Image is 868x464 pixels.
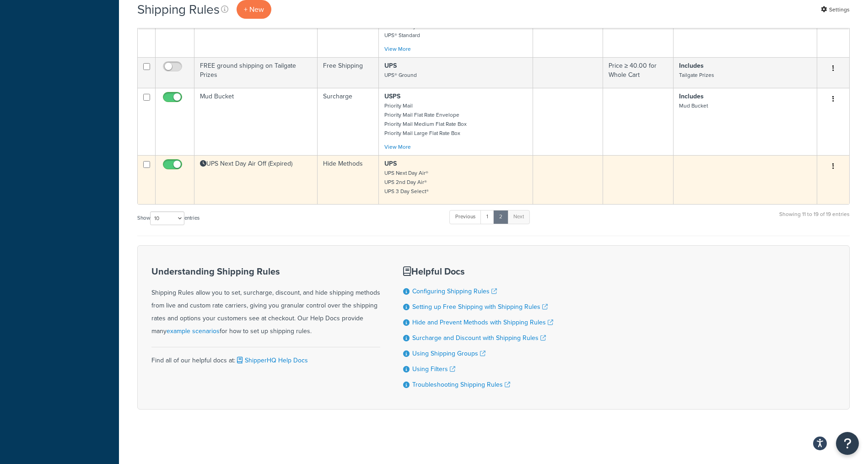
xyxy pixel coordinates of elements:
td: Price ≥ 40.00 for Whole Cart [603,57,674,88]
a: Hide and Prevent Methods with Shipping Rules [412,318,553,327]
h1: Shipping Rules [137,0,220,18]
small: Mud Bucket [679,102,708,110]
a: Using Filters [412,364,455,374]
h3: Helpful Docs [403,266,553,276]
strong: UPS [384,159,397,168]
label: Show entries [137,211,199,225]
a: Previous [449,210,481,224]
a: 2 [493,210,508,224]
td: UPS Next Day Air Off (Expired) [194,155,318,204]
h3: Understanding Shipping Rules [151,266,380,276]
div: Showing 11 to 19 of 19 entries [779,209,850,229]
a: Setting up Free Shipping with Shipping Rules [412,302,548,312]
strong: Includes [679,61,704,70]
a: Using Shipping Groups [412,349,485,358]
a: View More [384,143,411,151]
a: 1 [480,210,494,224]
a: ShipperHQ Help Docs [235,356,308,365]
a: Surcharge and Discount with Shipping Rules [412,333,546,343]
strong: Includes [679,92,704,101]
div: Shipping Rules allow you to set, surcharge, discount, and hide shipping methods from live and cus... [151,266,380,338]
td: FREE ground shipping on Tailgate Prizes [194,57,318,88]
select: Showentries [150,211,184,225]
button: Open Resource Center [836,432,859,455]
a: Troubleshooting Shipping Rules [412,380,510,389]
a: example scenarios [167,326,220,336]
small: Priority Mail Priority Mail Flat Rate Envelope Priority Mail Medium Flat Rate Box Priority Mail L... [384,102,467,137]
td: Hide Methods [318,155,379,204]
td: Free Shipping [318,57,379,88]
a: Configuring Shipping Rules [412,286,497,296]
strong: UPS [384,61,397,70]
a: View More [384,45,411,53]
a: Settings [821,3,850,16]
small: UPS® Ground [384,71,417,79]
td: Surcharge [318,88,379,155]
div: Find all of our helpful docs at: [151,347,380,367]
a: Next [507,210,530,224]
small: Tailgate Prizes [679,71,714,79]
strong: USPS [384,92,400,101]
td: Mud Bucket [194,88,318,155]
small: UPS Next Day Air® UPS 2nd Day Air® UPS 3 Day Select® [384,169,429,195]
